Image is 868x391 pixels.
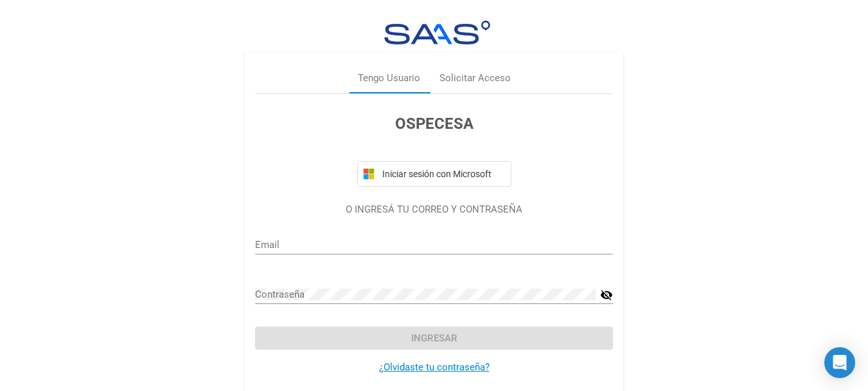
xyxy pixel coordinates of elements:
[379,361,490,373] a: ¿Olvidaste tu contraseña?
[255,327,613,350] button: Ingresar
[380,169,506,179] span: Iniciar sesión con Microsoft
[600,287,613,303] mat-icon: visibility_off
[439,71,511,86] div: Solicitar Acceso
[255,112,613,135] h3: OSPECESA
[255,202,613,217] p: O INGRESÁ TU CORREO Y CONTRASEÑA
[411,332,457,344] span: Ingresar
[357,161,511,187] button: Iniciar sesión con Microsoft
[358,71,420,86] div: Tengo Usuario
[824,347,855,378] div: Open Intercom Messenger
